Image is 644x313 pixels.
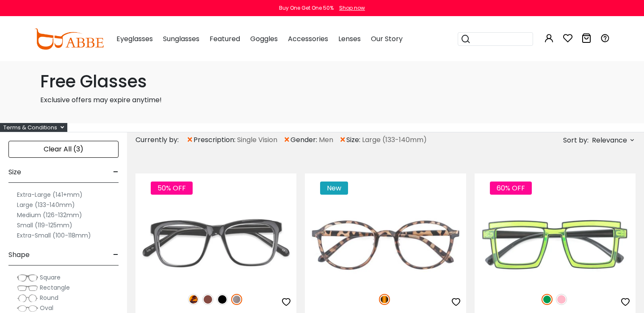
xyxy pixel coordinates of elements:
img: Brown [202,294,213,305]
span: prescription: [193,135,237,145]
img: Pink [556,294,567,305]
label: Medium (126-132mm) [17,210,82,220]
a: Shop now [335,4,365,11]
span: Large (133-140mm) [362,135,427,145]
img: Tortoise Rise - Plastic ,Adjust Nose Pads [305,204,466,285]
img: Round.png [17,294,38,302]
span: size: [346,135,362,145]
span: Sunglasses [163,34,199,44]
span: 60% OFF [490,182,532,195]
img: Tortoise [379,294,390,305]
div: Shop now [339,4,365,12]
img: Green [542,294,553,305]
div: Buy One Get One 50% [279,4,334,12]
p: Exclusive offers may expire anytime! [40,95,604,105]
img: Leopard [188,294,199,305]
span: Single Vision [237,135,277,145]
span: Shape [8,245,30,265]
span: × [186,132,193,148]
span: gender: [290,135,319,145]
div: Currently by: [135,132,186,148]
span: Sort by: [563,135,589,145]
span: Our Story [371,34,403,44]
img: Black [217,294,228,305]
label: Extra-Small (100-118mm) [17,230,91,240]
span: × [283,132,290,148]
label: Large (133-140mm) [17,200,75,210]
img: Gun Laya - Plastic ,Universal Bridge Fit [135,204,296,285]
span: Lenses [338,34,361,44]
span: Oval [40,304,53,312]
span: 50% OFF [151,182,193,195]
img: Green Causeway - Plastic ,Universal Bridge Fit [475,204,636,285]
span: Relevance [592,133,627,148]
img: Gun [231,294,242,305]
div: Clear All (3) [8,141,119,158]
span: × [339,132,346,148]
img: Square.png [17,274,38,282]
span: Rectangle [40,283,70,292]
span: Size [8,162,21,182]
span: Featured [210,34,240,44]
span: New [320,182,348,195]
img: Oval.png [17,304,38,313]
label: Small (119-125mm) [17,220,72,230]
span: - [113,245,119,265]
img: abbeglasses.com [34,28,104,50]
h1: Free Glasses [40,71,604,92]
span: Goggles [250,34,278,44]
span: Men [319,135,333,145]
span: - [113,162,119,182]
span: Round [40,293,58,302]
span: Eyeglasses [116,34,153,44]
span: Square [40,273,61,282]
img: Rectangle.png [17,284,38,292]
span: Accessories [288,34,328,44]
label: Extra-Large (141+mm) [17,190,83,200]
